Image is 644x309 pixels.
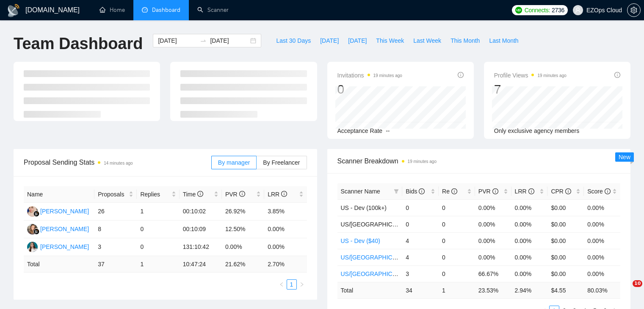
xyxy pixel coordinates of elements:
span: [DATE] [320,36,339,45]
span: Scanner Name [341,188,380,195]
span: Last 30 Days [276,36,311,45]
span: Invitations [337,70,402,80]
span: info-circle [565,188,571,194]
span: info-circle [239,191,245,197]
td: 34 [402,282,439,298]
td: 1 [137,203,179,221]
span: CPR [551,188,571,195]
td: 0.00% [511,216,548,232]
iframe: Intercom live chat [615,280,636,301]
td: $ 4.55 [547,282,584,298]
button: setting [627,3,641,17]
td: 2.70 % [264,256,307,273]
th: Name [24,186,94,203]
span: info-circle [451,188,457,194]
span: info-circle [528,188,534,194]
button: left [276,279,287,290]
td: 1 [137,256,179,273]
span: Last Month [489,36,518,45]
button: Last 30 Days [271,34,315,47]
td: 3 [402,265,439,282]
a: US/[GEOGRAPHIC_DATA] - AWS ($40) [341,254,446,261]
span: Bids [406,188,425,195]
div: [PERSON_NAME] [40,242,89,251]
span: By manager [218,159,250,166]
button: This Week [371,34,409,47]
span: to [200,37,207,44]
span: [DATE] [348,36,367,45]
td: 0.00% [511,249,548,265]
button: Last Week [409,34,446,47]
time: 14 minutes ago [104,161,133,166]
td: 0.00% [475,216,511,232]
td: 0.00% [584,265,620,282]
a: US/[GEOGRAPHIC_DATA] - Keywords ($40) [341,270,459,277]
td: 0.00% [264,221,307,238]
button: right [297,279,307,290]
span: US/[GEOGRAPHIC_DATA] - AWS [341,221,431,228]
td: 0 [439,216,475,232]
span: info-circle [492,188,498,194]
td: 0.00% [511,265,548,282]
td: 0 [439,249,475,265]
div: 0 [337,81,402,97]
td: 0.00% [584,199,620,216]
button: This Month [446,34,484,47]
td: 0 [137,238,179,256]
td: 0 [402,216,439,232]
a: NK[PERSON_NAME] [27,225,89,232]
span: Re [442,188,457,195]
div: [PERSON_NAME] [40,224,89,234]
span: info-circle [281,191,287,197]
span: filter [392,185,401,198]
span: right [299,282,304,287]
td: Total [24,256,94,273]
span: filter [394,189,399,194]
td: 0 [439,199,475,216]
td: 0 [439,232,475,249]
td: 0.00% [511,232,548,249]
td: 80.03 % [584,282,620,298]
td: 0.00% [475,232,511,249]
td: $0.00 [547,216,584,232]
span: setting [627,7,640,14]
td: 2.94 % [511,282,548,298]
td: 0.00% [475,249,511,265]
td: 3 [94,238,137,256]
span: Replies [140,190,169,199]
td: 3.85% [264,203,307,221]
span: New [619,154,630,160]
td: 0.00% [264,238,307,256]
a: 1 [287,280,296,289]
time: 19 minutes ago [537,73,566,78]
span: Score [587,188,610,195]
a: TA[PERSON_NAME] [27,243,89,250]
span: By Freelancer [263,159,300,166]
img: gigradar-bm.png [33,229,39,235]
span: 2736 [552,6,564,15]
span: Time [183,191,203,198]
span: This Week [376,36,404,45]
td: $0.00 [547,249,584,265]
img: upwork-logo.png [515,7,522,14]
span: Dashboard [152,6,180,14]
button: Last Month [484,34,523,47]
span: Only exclusive agency members [494,127,580,134]
th: Proposals [94,186,137,203]
img: NK [27,224,38,235]
td: $0.00 [547,265,584,282]
img: gigradar-bm.png [33,211,39,217]
td: 26 [94,203,137,221]
span: LRR [268,191,287,198]
td: 4 [402,249,439,265]
td: 0 [439,265,475,282]
span: Proposals [98,190,127,199]
span: Acceptance Rate [337,127,383,134]
td: 0 [402,199,439,216]
span: -- [386,127,390,134]
span: 10 [633,280,642,287]
td: 131:10:42 [180,238,222,256]
td: 1 [439,282,475,298]
span: Proposal Sending Stats [24,157,211,168]
button: [DATE] [343,34,371,47]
